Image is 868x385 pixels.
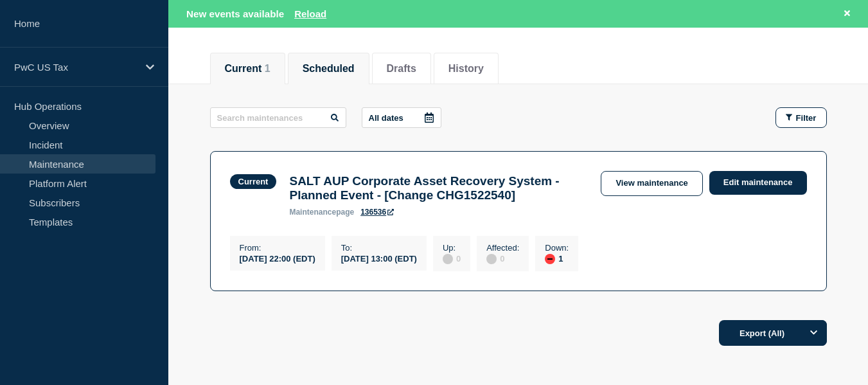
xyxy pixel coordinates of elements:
div: [DATE] 22:00 (EDT) [240,253,315,264]
p: To : [341,243,417,253]
a: View maintenance [601,171,702,196]
p: All dates [369,113,403,123]
button: Drafts [387,63,416,75]
span: 1 [265,63,270,74]
div: disabled [443,254,453,264]
input: Search maintenances [210,107,346,128]
p: PwC US Tax [14,62,137,73]
div: down [545,254,555,264]
button: Reload [294,8,326,19]
a: 136536 [360,208,394,217]
p: Up : [443,243,461,253]
a: Edit maintenance [709,171,807,195]
p: From : [240,243,315,253]
span: Filter [796,113,817,123]
div: 0 [486,253,519,264]
button: Scheduled [303,63,355,75]
span: New events available [186,8,284,19]
button: Filter [775,107,827,128]
button: Export (All) [719,320,827,346]
button: Options [801,320,827,346]
h3: SALT AUP Corporate Asset Recovery System - Planned Event - [Change CHG1522540] [289,174,588,202]
p: Affected : [486,243,519,253]
span: maintenance [289,208,336,217]
button: All dates [362,107,441,128]
p: Down : [545,243,569,253]
p: page [289,208,354,217]
button: Current 1 [225,63,270,75]
div: 1 [545,253,569,264]
div: [DATE] 13:00 (EDT) [341,253,417,264]
div: Current [238,177,269,186]
button: History [448,63,484,75]
div: disabled [486,254,497,264]
div: 0 [443,253,461,264]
